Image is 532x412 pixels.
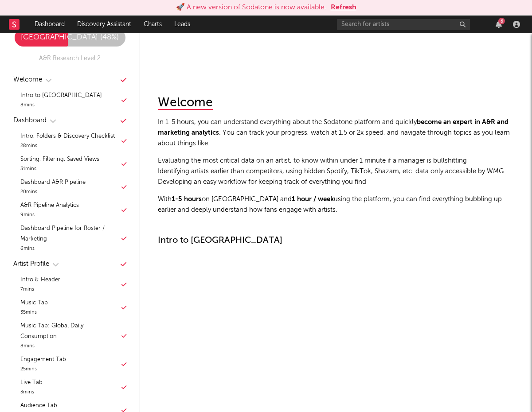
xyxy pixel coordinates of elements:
[20,321,119,342] div: Music Tab: Global Daily Consumption
[158,194,514,215] p: With on [GEOGRAPHIC_DATA] and using the platform, you can find everything bubbling up earlier and...
[337,19,470,30] input: Search for artists
[20,101,102,110] div: 8 mins
[39,53,101,64] div: A&R Research Level 2
[20,188,86,197] div: 20 mins
[498,18,505,24] div: 6
[137,16,168,33] a: Charts
[20,342,119,351] div: 8 mins
[158,166,514,177] li: Identifying artists earlier than competitors, using hidden Spotify, TikTok, Shazam, etc. data onl...
[71,16,137,33] a: Discovery Assistant
[20,308,48,317] div: 35 mins
[13,74,42,85] div: Welcome
[158,117,514,149] p: In 1-5 hours, you can understand everything about the Sodatone platform and quickly . You can tra...
[20,200,79,211] div: A&R Pipeline Analytics
[158,97,213,110] div: Welcome
[20,90,102,101] div: Intro to [GEOGRAPHIC_DATA]
[168,16,196,33] a: Leads
[20,177,86,188] div: Dashboard A&R Pipeline
[20,365,66,374] div: 25 mins
[20,165,99,174] div: 31 mins
[158,177,514,187] li: Developing an easy workflow for keeping track of everything you find
[20,154,99,165] div: Sorting, Filtering, Saved Views
[28,16,71,33] a: Dashboard
[158,155,514,166] li: Evaluating the most critical data on an artist, to know within under 1 minute if a manager is bul...
[20,131,115,142] div: Intro, Folders & Discovery Checklist
[158,235,514,246] div: Intro to [GEOGRAPHIC_DATA]
[20,142,115,151] div: 28 mins
[20,211,79,220] div: 9 mins
[172,196,202,202] strong: 1-5 hours
[20,298,48,308] div: Music Tab
[20,388,43,397] div: 3 mins
[20,275,60,285] div: Intro & Header
[20,377,43,388] div: Live Tab
[20,245,119,253] div: 6 mins
[13,259,49,269] div: Artist Profile
[15,32,125,43] div: [GEOGRAPHIC_DATA] ( 48 %)
[13,115,47,126] div: Dashboard
[20,354,66,365] div: Engagement Tab
[331,2,356,13] button: Refresh
[176,2,326,13] div: 🚀 A new version of Sodatone is now available.
[20,400,57,411] div: Audience Tab
[20,223,119,245] div: Dashboard Pipeline for Roster / Marketing
[20,285,60,294] div: 7 mins
[496,21,502,28] button: 6
[292,196,334,202] strong: 1 hour / week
